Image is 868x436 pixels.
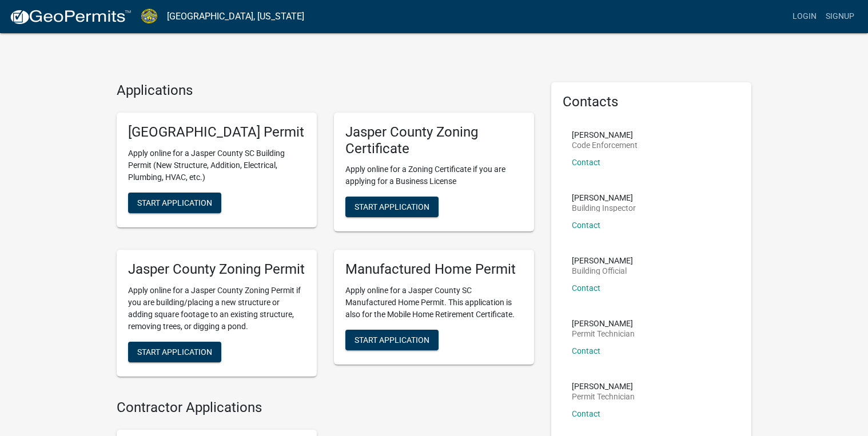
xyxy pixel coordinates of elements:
[128,147,305,183] p: Apply online for a Jasper County SC Building Permit (New Structure, Addition, Electrical, Plumbin...
[141,9,158,24] img: Jasper County, South Carolina
[572,257,633,265] p: [PERSON_NAME]
[572,346,600,355] a: Contact
[345,285,523,321] p: Apply online for a Jasper County SC Manufactured Home Permit. This application is also for the Mo...
[572,267,633,275] p: Building Official
[345,197,439,217] button: Start Application
[128,124,305,141] h5: [GEOGRAPHIC_DATA] Permit
[572,194,636,202] p: [PERSON_NAME]
[572,204,636,212] p: Building Inspector
[137,347,212,357] span: Start Application
[563,94,740,110] h5: Contacts
[572,141,638,149] p: Code Enforcement
[572,393,635,401] p: Permit Technician
[345,163,523,187] p: Apply online for a Zoning Certificate if you are applying for a Business License
[572,158,600,167] a: Contact
[572,131,638,139] p: [PERSON_NAME]
[128,342,221,362] button: Start Application
[128,261,305,278] h5: Jasper County Zoning Permit
[345,261,523,278] h5: Manufactured Home Permit
[572,319,635,327] p: [PERSON_NAME]
[167,7,304,26] a: [GEOGRAPHIC_DATA], [US_STATE]
[137,198,212,207] span: Start Application
[572,409,600,418] a: Contact
[572,382,635,390] p: [PERSON_NAME]
[355,202,429,211] span: Start Application
[128,285,305,333] p: Apply online for a Jasper County Zoning Permit if you are building/placing a new structure or add...
[345,124,523,157] h5: Jasper County Zoning Certificate
[128,193,221,213] button: Start Application
[572,221,600,230] a: Contact
[821,6,859,27] a: Signup
[345,330,439,350] button: Start Application
[572,330,635,338] p: Permit Technician
[788,6,821,27] a: Login
[117,399,534,416] h4: Contractor Applications
[572,283,600,293] a: Contact
[355,335,429,345] span: Start Application
[117,82,534,99] h4: Applications
[117,82,534,386] wm-workflow-list-section: Applications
